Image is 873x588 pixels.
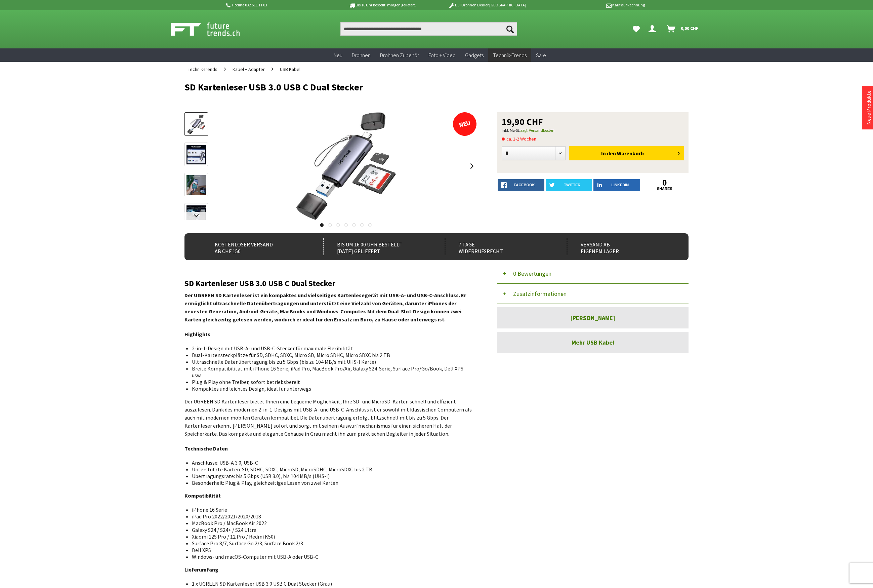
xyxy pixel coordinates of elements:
[192,352,471,358] li: Dual-Kartensteckplätze für SD, SDHC, SDXC, Micro SD, Micro SDHC, Micro SDXC bis 2 TB
[184,492,221,499] strong: Kompatibilität
[502,117,543,126] span: 19,90 CHF
[865,90,872,125] a: Neue Produkte
[664,22,702,36] a: Warenkorb
[520,128,554,133] a: zzgl. Versandkosten
[225,1,330,9] p: Hotline 032 511 11 03
[593,179,640,191] a: LinkedIn
[323,238,430,255] div: Bis um 16:00 Uhr bestellt [DATE] geliefert
[380,52,419,58] span: Drohnen Zubehör
[428,52,456,58] span: Foto + Video
[465,52,484,58] span: Gadgets
[192,553,471,560] li: Windows- und macOS-Computer mit USB-A oder USB-C
[188,66,217,72] span: Technik-Trends
[617,150,644,157] span: Warenkorb
[375,48,424,62] a: Drohnen Zubehör
[184,566,218,573] strong: Lieferumfang
[611,183,629,187] span: LinkedIn
[502,135,536,143] span: ca. 1-2 Wochen
[424,48,460,62] a: Foto + Video
[233,66,265,72] span: Kabel + Adapter
[184,62,221,77] a: Technik-Trends
[334,52,342,58] span: Neu
[681,23,699,34] span: 0,00 CHF
[229,62,268,77] a: Kabel + Adapter
[192,385,471,392] li: Kompaktes und leichtes Design, ideal für unterwegs
[497,307,689,328] a: [PERSON_NAME]
[502,126,684,134] p: inkl. MwSt.
[192,526,471,533] li: Galaxy S24 / S24+ / S24 Ultra
[184,279,477,288] h2: SD Kartenleser USB 3.0 USB C Dual Stecker
[445,238,552,255] div: 7 Tage Widerrufsrecht
[187,115,205,134] img: Vorschau: SD Kartenleser USB 3.0 USB C Dual Stecker
[192,479,471,486] li: Besonderheit: Plug & Play, gleichzeitiges Lesen von zwei Karten
[503,22,517,36] button: Suchen
[192,365,471,379] li: Breite Kompatibilität mit iPhone 16 Serie, iPad Pro, MacBook Pro/Air, Galaxy S24-Serie, Surface P...
[184,331,210,338] strong: Highlights
[497,332,689,353] a: Mehr USB Kabel
[435,1,540,9] p: DJI Drohnen Dealer [GEOGRAPHIC_DATA]
[280,66,300,72] span: USB Kabel
[497,284,689,304] button: Zusatzinformationen
[536,52,546,58] span: Sale
[641,187,688,191] a: shares
[564,183,580,187] span: twitter
[171,21,255,38] img: Shop Futuretrends - zur Startseite wechseln
[352,52,371,58] span: Drohnen
[192,520,471,526] li: MacBook Pro / MacBook Air 2022
[192,358,471,365] li: Ultraschnelle Datenübertragung bis zu 5 Gbps (bis zu 104 MB/s mit UHS-I Karte)
[192,459,471,466] li: Anschlüsse: USB-A 3.0, USB-C
[184,82,588,92] h1: SD Kartenleser USB 3.0 USB C Dual Stecker
[493,52,527,58] span: Technik-Trends
[460,48,488,62] a: Gadgets
[192,533,471,540] li: Xiaomi 12S Pro / 12 Pro / Redmi K50i
[192,379,471,385] li: Plug & Play ohne Treiber, sofort betriebsbereit
[192,506,471,513] li: iPhone 16 Serie
[531,48,551,62] a: Sale
[641,179,688,187] a: 0
[498,179,544,191] a: facebook
[277,62,304,77] a: USB Kabel
[192,547,471,553] li: Dell XPS
[540,1,645,9] p: Kauf auf Rechnung
[514,183,535,187] span: facebook
[192,513,471,520] li: iPad Pro 2022/2021/2020/2018
[201,238,308,255] div: Kostenloser Versand ab CHF 150
[192,580,471,587] li: 1 x UGREEN SD Kartenleser USB 3.0 USB C Dual Stecker (Grau)
[184,397,477,438] p: Der UGREEN SD Kartenleser bietet Ihnen eine bequeme Möglichkeit, Ihre SD- und MicroSD-Karten schn...
[497,264,689,284] button: 0 Bewertungen
[567,238,674,255] div: Versand ab eigenem Lager
[340,22,517,36] input: Produkt, Marke, Kategorie, EAN, Artikelnummer…
[184,292,466,323] strong: Der UGREEN SD Kartenleser ist ein kompaktes und vielseitiges Kartenlesegerät mit USB-A- und USB-C...
[569,146,684,160] button: In den Warenkorb
[601,150,616,157] span: In den
[192,473,471,479] li: Übertragungsrate: bis 5 Gbps (USB 3.0), bis 104 MB/s (UHS-I)
[192,345,471,352] li: 2-in-1-Design mit USB-A- und USB-C-Stecker für maximale Flexibilität
[646,22,661,36] a: Hi, Serdar - Dein Konto
[192,540,471,547] li: Surface Pro 8/7, Surface Go 2/3, Surface Book 2/3
[347,48,375,62] a: Drohnen
[184,445,228,452] strong: Technische Daten
[192,466,471,473] li: Unterstützte Karten: SD, SDHC, SDXC, MicroSD, MicroSDHC, MicroSDXC bis 2 TB
[546,179,592,191] a: twitter
[296,112,396,220] img: SD Kartenleser USB 3.0 USB C Dual Stecker
[329,48,347,62] a: Neu
[330,1,434,9] p: Bis 16 Uhr bestellt, morgen geliefert.
[629,22,643,36] a: Meine Favoriten
[488,48,531,62] a: Technik-Trends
